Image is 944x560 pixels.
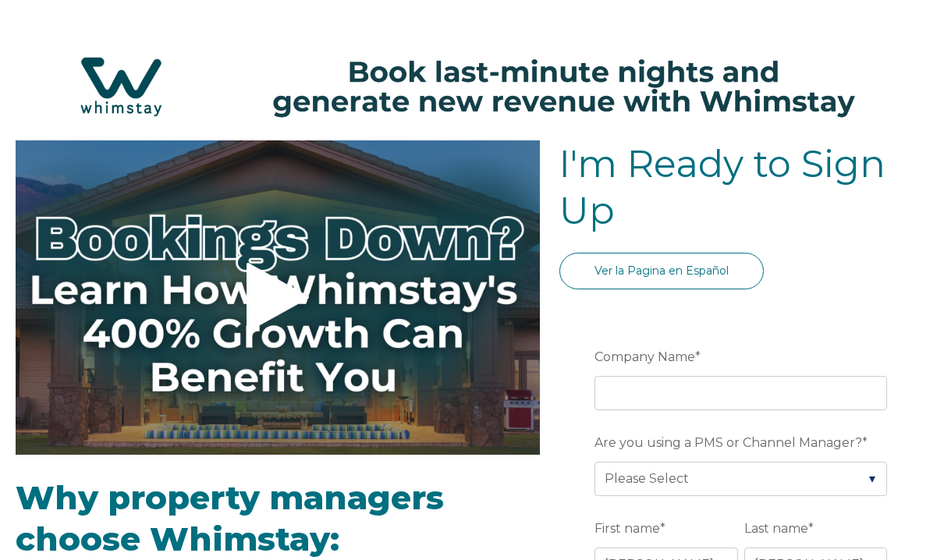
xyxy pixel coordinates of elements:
[594,516,660,541] span: First name
[16,477,444,559] span: Why property managers choose Whimstay:
[744,516,808,541] span: Last name
[559,141,885,233] span: I'm Ready to Sign Up
[594,345,695,369] span: Company Name
[16,38,928,135] img: Hubspot header for SSOB (4)
[594,431,862,455] span: Are you using a PMS or Channel Manager?
[559,253,764,289] a: Ver la Pagina en Español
